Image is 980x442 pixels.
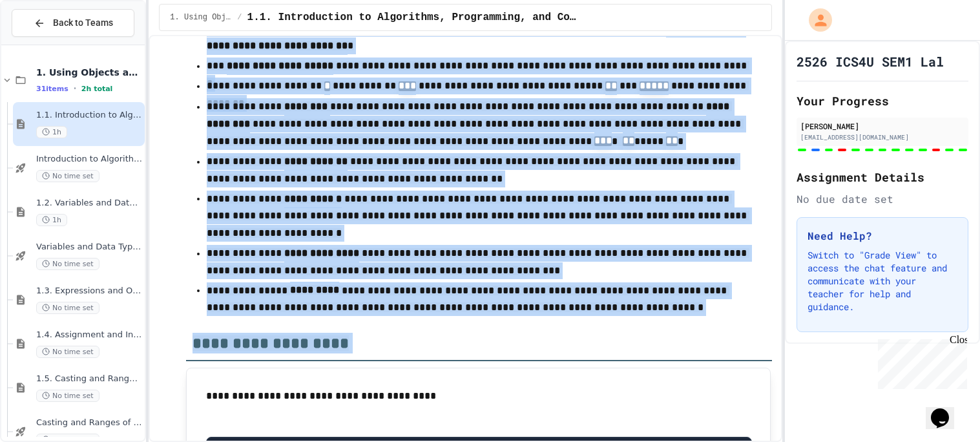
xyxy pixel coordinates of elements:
[12,9,134,37] button: Back to Teams
[808,249,957,313] p: Switch to "Grade View" to access the chat feature and communicate with your teacher for help and ...
[926,390,967,429] iframe: chat widget
[797,52,944,70] h1: 2526 ICS4U SEM1 Lal
[36,198,142,209] span: 1.2. Variables and Data Types
[36,302,99,314] span: No time set
[36,126,67,138] span: 1h
[36,286,142,297] span: 1.3. Expressions and Output [New]
[36,330,142,341] span: 1.4. Assignment and Input
[36,417,142,428] span: Casting and Ranges of variables - Quiz
[170,12,232,23] span: 1. Using Objects and Methods
[36,170,99,182] span: No time set
[5,5,89,82] div: Chat with us now!Close
[36,346,99,358] span: No time set
[800,120,964,132] div: [PERSON_NAME]
[247,10,578,25] span: 1.1. Introduction to Algorithms, Programming, and Compilers
[36,258,99,270] span: No time set
[81,85,113,93] span: 2h total
[36,214,67,226] span: 1h
[36,110,142,121] span: 1.1. Introduction to Algorithms, Programming, and Compilers
[36,67,142,78] span: 1. Using Objects and Methods
[36,242,142,253] span: Variables and Data Types - Quiz
[237,12,242,23] span: /
[795,5,835,35] div: My Account
[797,191,968,207] div: No due date set
[36,85,68,93] span: 31 items
[797,168,968,186] h2: Assignment Details
[36,154,142,165] span: Introduction to Algorithms, Programming, and Compilers
[797,92,968,110] h2: Your Progress
[53,16,113,30] span: Back to Teams
[800,132,964,142] div: [EMAIL_ADDRESS][DOMAIN_NAME]
[36,390,99,402] span: No time set
[873,334,967,389] iframe: chat widget
[808,228,957,244] h3: Need Help?
[74,83,76,94] span: •
[36,374,142,384] span: 1.5. Casting and Ranges of Values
